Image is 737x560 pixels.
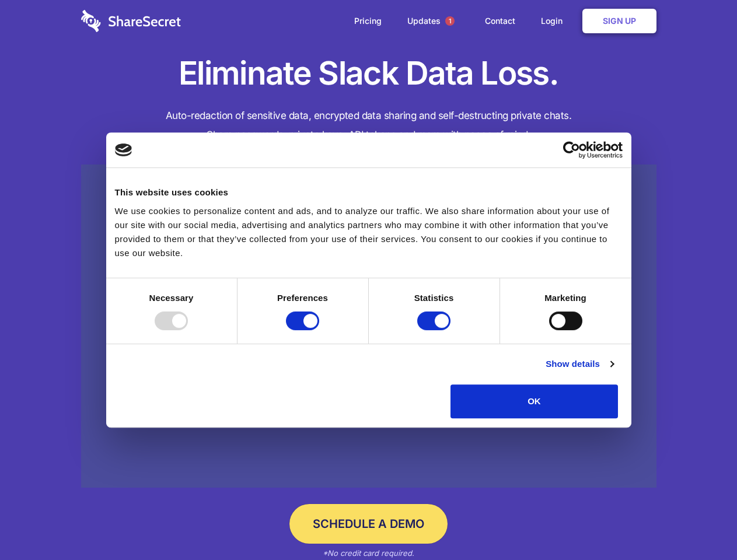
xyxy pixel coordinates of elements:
button: OK [450,384,618,418]
img: logo [115,143,132,156]
strong: Preferences [277,293,328,303]
h4: Auto-redaction of sensitive data, encrypted data sharing and self-destructing private chats. Shar... [81,106,656,145]
a: Pricing [343,3,393,39]
a: Contact [473,3,527,39]
a: Show details [546,357,613,371]
strong: Marketing [544,293,586,303]
a: Schedule a Demo [289,504,448,544]
em: *No credit card required. [323,548,414,558]
h1: Eliminate Slack Data Loss. [81,52,656,94]
a: Sign Up [582,9,656,33]
strong: Necessary [149,293,194,303]
a: Login [529,3,580,39]
strong: Statistics [414,293,454,303]
img: logo-wordmark-white-trans-d4663122ce5f474addd5e946df7df03e33cb6a1c49d2221995e7729f52c070b2.svg [81,10,181,32]
div: We use cookies to personalize content and ads, and to analyze our traffic. We also share informat... [115,204,623,260]
div: This website uses cookies [115,185,623,199]
a: Usercentrics Cookiebot - opens in a new window [521,141,623,159]
span: 1 [445,16,455,26]
a: Wistia video thumbnail [81,164,656,488]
